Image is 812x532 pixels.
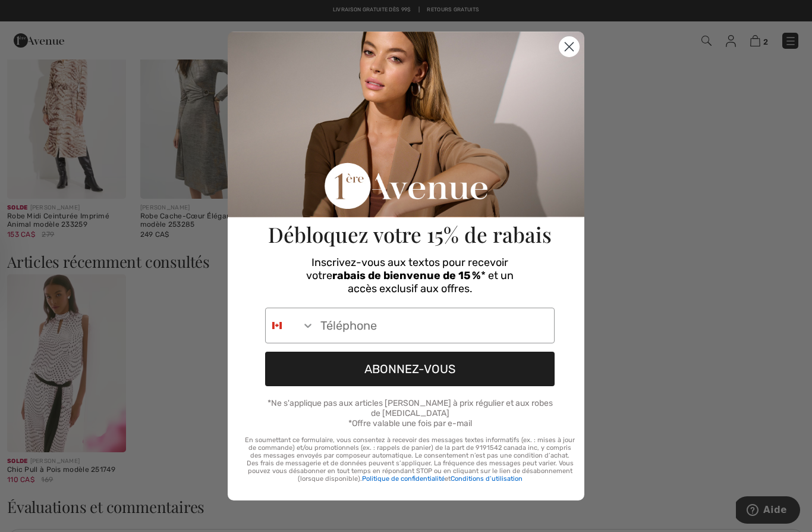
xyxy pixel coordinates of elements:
[272,321,282,330] img: Canada
[245,436,575,483] p: En soumettant ce formulaire, vous consentez à recevoir des messages textes informatifs (ex. : mis...
[332,269,481,282] span: rabais de bienvenue de 15 %
[267,398,553,418] span: *Ne s'applique pas aux articles [PERSON_NAME] à prix régulier et aux robes de [MEDICAL_DATA]
[451,475,523,483] a: Conditions d’utilisation
[348,418,472,428] span: *Offre valable une fois par e-mail
[265,352,555,386] button: ABONNEZ-VOUS
[559,36,580,57] button: Close dialog
[27,8,51,19] span: Aide
[306,256,514,295] span: Inscrivez-vous aux textos pour recevoir votre * et un accès exclusif aux offres.
[266,308,314,343] button: Search Countries
[268,220,552,248] span: Débloquez votre 15% de rabais
[314,308,554,343] input: Téléphone
[362,475,445,483] a: Politique de confidentialité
